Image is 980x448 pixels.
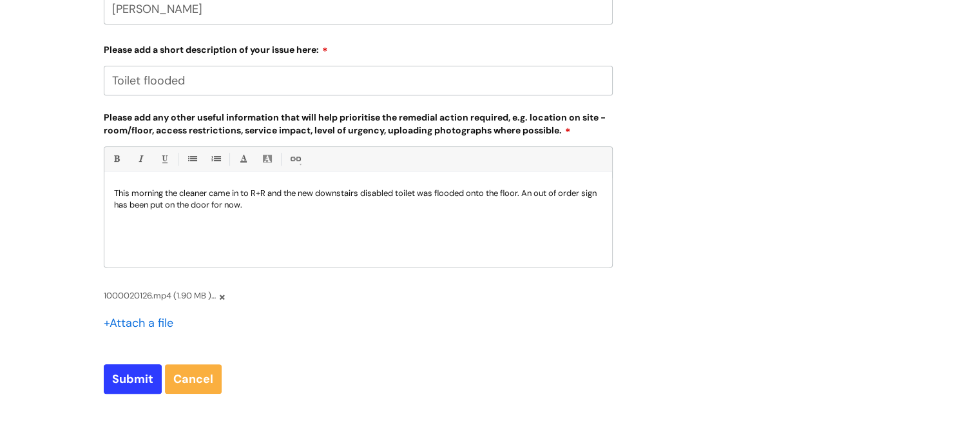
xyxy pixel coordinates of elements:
[114,188,602,211] p: This morning the cleaner came in to R+R and the new downstairs disabled toilet was flooded onto t...
[207,151,224,167] a: 1. Ordered List (Ctrl-Shift-8)
[165,364,222,394] a: Cancel
[104,110,613,136] label: Please add any other useful information that will help prioritise the remedial action required, e...
[287,151,303,167] a: Link
[104,288,216,303] span: 1000020126.mp4 (1.90 MB ) -
[184,151,200,167] a: • Unordered List (Ctrl-Shift-7)
[104,313,181,333] div: Attach a file
[259,151,275,167] a: Back Color
[156,151,172,167] a: Underline(Ctrl-U)
[235,151,251,167] a: Font Color
[132,151,148,167] a: Italic (Ctrl-I)
[104,40,613,55] label: Please add a short description of your issue here:
[104,364,162,394] input: Submit
[108,151,124,167] a: Bold (Ctrl-B)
